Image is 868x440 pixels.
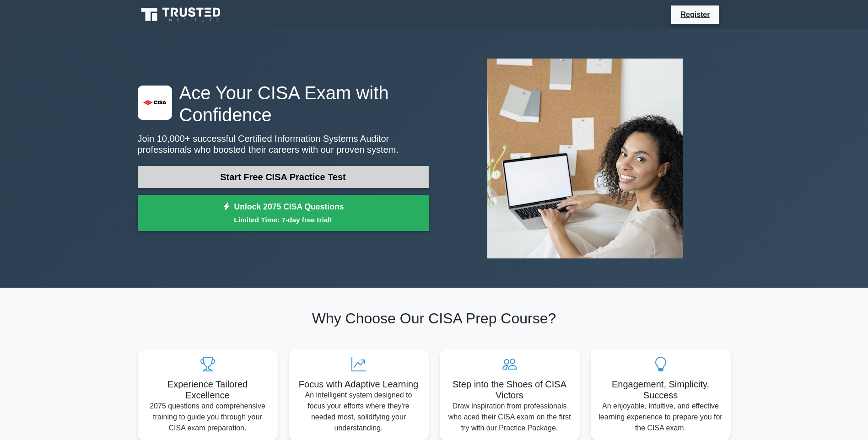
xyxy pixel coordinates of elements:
h1: Ace Your CISA Exam with Confidence [138,82,429,126]
h5: Experience Tailored Excellence [145,379,270,401]
h5: Step into the Shoes of CISA Victors [447,379,572,401]
a: Register [675,9,715,20]
h5: Focus with Adaptive Learning [296,379,421,390]
a: Unlock 2075 CISA QuestionsLimited Time: 7-day free trial! [138,195,429,231]
p: An intelligent system designed to focus your efforts where they're needed most, solidifying your ... [296,390,421,434]
p: Draw inspiration from professionals who aced their CISA exam on the first try with our Practice P... [447,401,572,434]
a: Start Free CISA Practice Test [138,166,429,188]
p: An enjoyable, intuitive, and effective learning experience to prepare you for the CISA exam. [598,401,723,434]
h5: Engagement, Simplicity, Success [598,379,723,401]
p: Join 10,000+ successful Certified Information Systems Auditor professionals who boosted their car... [138,133,429,155]
h2: Why Choose Our CISA Prep Course? [138,310,731,327]
small: Limited Time: 7-day free trial! [149,215,417,225]
p: 2075 questions and comprehensive training to guide you through your CISA exam preparation. [145,401,270,434]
